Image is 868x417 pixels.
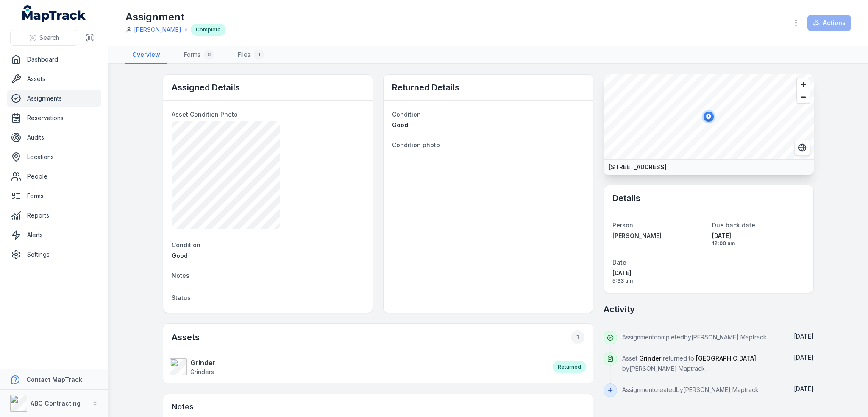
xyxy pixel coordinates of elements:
[172,81,240,93] h2: Assigned Details
[622,386,759,393] span: Assignment created by [PERSON_NAME] Maptrack
[134,25,181,34] a: [PERSON_NAME]
[794,385,814,392] time: 30/08/2025, 5:33:13 am
[7,109,101,126] a: Reservations
[639,354,661,363] a: Grinder
[392,121,408,129] span: Good
[170,358,544,376] a: GrinderGrinders
[172,330,584,344] h2: Assets
[612,232,705,240] a: [PERSON_NAME]
[7,227,101,243] a: Alerts
[797,78,810,91] button: Zoom in
[7,168,101,185] a: People
[172,401,194,413] h3: Notes
[696,354,756,363] a: [GEOGRAPHIC_DATA]
[254,50,264,60] div: 1
[231,46,271,64] a: Files1
[797,91,810,103] button: Zoom out
[794,333,814,340] span: [DATE]
[794,354,814,361] time: 30/08/2025, 5:34:11 am
[172,111,238,118] span: Asset Condition Photo
[26,376,82,383] strong: Contact MapTrack
[712,221,755,229] span: Due back date
[612,269,705,277] span: [DATE]
[31,400,81,407] strong: ABC Contracting
[7,51,101,68] a: Dashboard
[172,252,188,259] span: Good
[22,5,86,22] a: MapTrack
[553,361,586,373] div: Returned
[612,269,705,284] time: 30/08/2025, 5:33:13 am
[7,246,101,263] a: Settings
[609,163,667,171] strong: [STREET_ADDRESS]
[392,81,459,93] h2: Returned Details
[712,240,805,247] span: 12:00 am
[622,355,756,372] span: Asset returned to by [PERSON_NAME] Maptrack
[10,30,78,46] button: Search
[392,141,440,148] span: Condition photo
[7,148,101,165] a: Locations
[612,277,705,284] span: 5:33 am
[172,241,200,249] span: Condition
[571,330,584,344] div: 1
[794,385,814,392] span: [DATE]
[190,368,214,375] span: Grinders
[612,259,626,266] span: Date
[177,46,221,64] a: Forms0
[622,333,767,341] span: Assignment completed by [PERSON_NAME] Maptrack
[125,10,226,24] h1: Assignment
[794,140,810,156] button: Switch to Satellite View
[172,272,189,279] span: Notes
[604,74,814,159] canvas: Map
[7,207,101,224] a: Reports
[39,34,59,42] span: Search
[712,232,805,247] time: 30/09/2025, 12:00:00 am
[7,70,101,87] a: Assets
[191,24,226,36] div: Complete
[190,358,216,368] strong: Grinder
[7,90,101,107] a: Assignments
[7,188,101,204] a: Forms
[604,303,635,315] h2: Activity
[7,129,101,146] a: Audits
[612,221,633,229] span: Person
[125,46,167,64] a: Overview
[612,192,640,204] h2: Details
[794,354,814,361] span: [DATE]
[172,294,191,301] span: Status
[204,50,214,60] div: 0
[712,232,805,240] span: [DATE]
[794,333,814,340] time: 30/08/2025, 5:34:11 am
[392,111,421,118] span: Condition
